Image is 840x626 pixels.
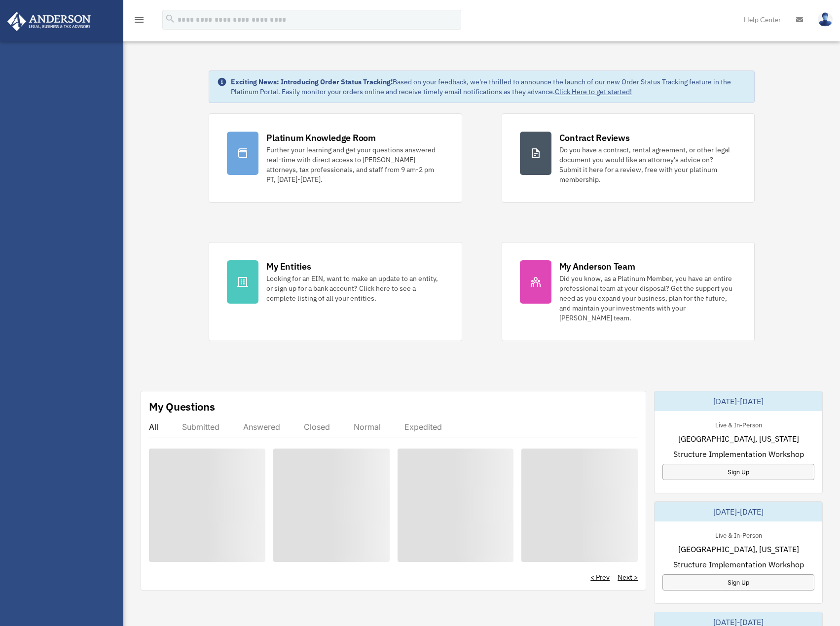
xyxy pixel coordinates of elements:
[678,543,799,555] span: [GEOGRAPHIC_DATA], [US_STATE]
[231,77,393,86] strong: Exciting News: Introducing Order Status Tracking!
[662,574,814,591] a: Sign Up
[165,13,176,24] i: search
[590,572,610,582] a: < Prev
[149,399,215,414] div: My Questions
[559,132,630,144] div: Contract Reviews
[266,145,443,184] div: Further your learning and get your questions answered real-time with direct access to [PERSON_NAM...
[559,260,635,273] div: My Anderson Team
[707,419,770,429] div: Live & In-Person
[655,502,822,522] div: [DATE]-[DATE]
[618,572,638,582] a: Next >
[818,12,833,27] img: User Pic
[209,242,462,341] a: My Entities Looking for an EIN, want to make an update to an entity, or sign up for a bank accoun...
[304,422,330,432] div: Closed
[673,448,804,460] span: Structure Implementation Workshop
[182,422,219,432] div: Submitted
[4,12,94,31] img: Anderson Advisors Platinum Portal
[231,77,746,97] div: Based on your feedback, we're thrilled to announce the launch of our new Order Status Tracking fe...
[149,422,158,432] div: All
[678,433,799,445] span: [GEOGRAPHIC_DATA], [US_STATE]
[555,87,632,96] a: Click Here to get started!
[673,558,804,570] span: Structure Implementation Workshop
[266,132,376,144] div: Platinum Knowledge Room
[707,529,770,540] div: Live & In-Person
[133,17,145,26] a: menu
[502,113,755,203] a: Contract Reviews Do you have a contract, rental agreement, or other legal document you would like...
[266,260,311,273] div: My Entities
[209,113,462,203] a: Platinum Knowledge Room Further your learning and get your questions answered real-time with dire...
[243,422,280,432] div: Answered
[354,422,381,432] div: Normal
[266,274,443,303] div: Looking for an EIN, want to make an update to an entity, or sign up for a bank account? Click her...
[559,145,736,184] div: Do you have a contract, rental agreement, or other legal document you would like an attorney's ad...
[655,391,822,411] div: [DATE]-[DATE]
[559,274,736,323] div: Did you know, as a Platinum Member, you have an entire professional team at your disposal? Get th...
[662,464,814,480] a: Sign Up
[404,422,442,432] div: Expedited
[502,242,755,341] a: My Anderson Team Did you know, as a Platinum Member, you have an entire professional team at your...
[133,14,145,26] i: menu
